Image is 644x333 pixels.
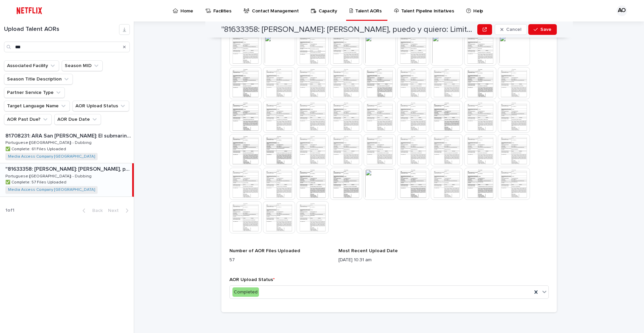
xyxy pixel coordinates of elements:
[88,208,103,213] span: Back
[4,101,70,111] button: Target Language Name
[54,114,101,125] button: AOR Due Date
[338,248,398,253] span: Most Recent Upload Date
[5,131,132,139] p: 81708231: ARA San Juan: El submarino que desapareció: Limited Series
[495,24,527,35] button: Cancel
[5,139,93,145] p: Portuguese ([GEOGRAPHIC_DATA]) - Dubbing
[4,114,52,125] button: AOR Past Due?
[108,208,123,213] span: Next
[5,179,68,185] p: ✅ Complete: 57 Files Uploaded
[229,257,330,264] p: 57
[8,154,95,159] a: Media Access Company [GEOGRAPHIC_DATA]
[4,74,73,85] button: Season Title Description
[77,208,105,214] button: Back
[528,24,557,35] button: Save
[4,60,59,71] button: Associated Facility
[13,4,45,17] img: ifQbXi3ZQGMSEF7WDB7W
[4,26,119,33] h1: Upload Talent AORs
[4,42,130,52] input: Search
[540,27,551,32] span: Save
[5,173,93,179] p: Portuguese ([GEOGRAPHIC_DATA]) - Dubbing
[5,165,131,172] p: "81633358: Juan Gabriel: Debo, puedo y quiero: Limited Series"
[229,248,300,253] span: Number of AOR Files Uploaded
[616,5,627,16] div: AO
[4,87,65,98] button: Partner Service Type
[338,257,439,264] p: [DATE] 10:31 am
[506,27,521,32] span: Cancel
[105,208,134,214] button: Next
[221,25,475,35] h2: "81633358: [PERSON_NAME]: [PERSON_NAME], puedo y quiero: Limited Series"
[62,60,103,71] button: Season MID
[8,187,95,192] a: Media Access Company [GEOGRAPHIC_DATA]
[232,287,259,297] div: Completed
[5,146,67,152] p: ✅ Complete: 61 Files Uploaded
[229,277,275,282] span: AOR Upload Status
[72,101,129,111] button: AOR Upload Status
